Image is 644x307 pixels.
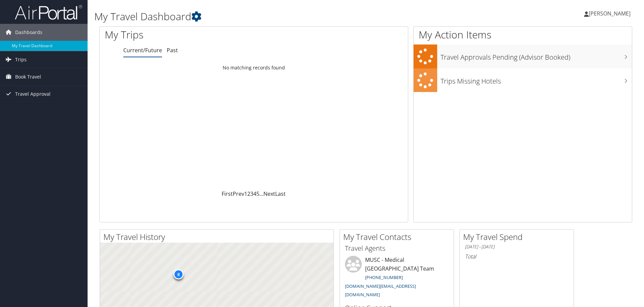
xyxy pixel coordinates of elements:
[222,190,233,197] a: First
[15,68,41,85] span: Book Travel
[244,190,247,197] a: 1
[15,24,42,41] span: Dashboards
[105,28,275,42] h1: My Trips
[441,73,632,86] h3: Trips Missing Hotels
[250,190,253,197] a: 3
[343,231,454,243] h2: My Travel Contacts
[167,47,178,54] a: Past
[414,68,632,92] a: Trips Missing Hotels
[233,190,244,197] a: Prev
[414,44,632,68] a: Travel Approvals Pending (Advisor Booked)
[103,231,333,243] h2: My Travel History
[342,256,452,301] li: MUSC - Medical [GEOGRAPHIC_DATA] Team
[345,244,449,253] h3: Travel Agents
[256,190,259,197] a: 5
[94,9,456,24] h1: My Travel Dashboard
[263,190,275,197] a: Next
[345,283,416,298] a: [DOMAIN_NAME][EMAIL_ADDRESS][DOMAIN_NAME]
[100,62,408,74] td: No matching records found
[365,274,403,280] a: [PHONE_NUMBER]
[465,244,569,250] h6: [DATE] - [DATE]
[123,47,162,54] a: Current/Future
[259,190,263,197] span: …
[414,28,632,42] h1: My Action Items
[589,10,631,17] span: [PERSON_NAME]
[584,3,637,24] a: [PERSON_NAME]
[15,4,82,20] img: airportal-logo.png
[441,49,632,62] h3: Travel Approvals Pending (Advisor Booked)
[253,190,256,197] a: 4
[15,51,27,68] span: Trips
[247,190,250,197] a: 2
[173,269,184,279] div: 8
[15,86,51,102] span: Travel Approval
[465,253,569,260] h6: Total
[463,231,574,243] h2: My Travel Spend
[275,190,286,197] a: Last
